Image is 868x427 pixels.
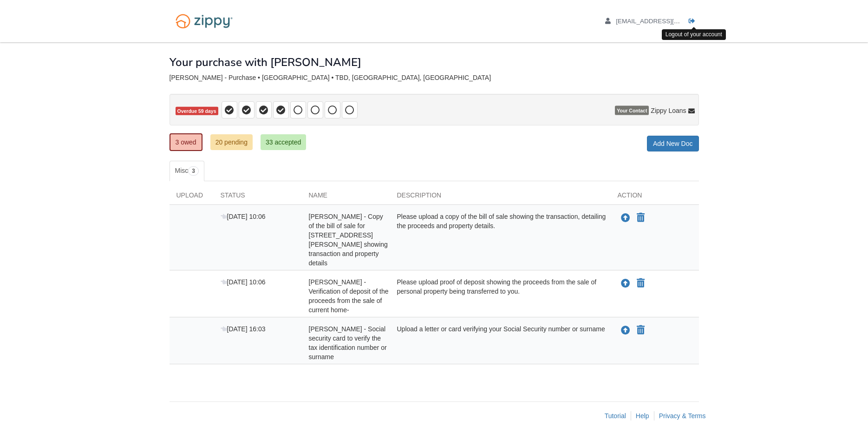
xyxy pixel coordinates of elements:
[302,191,390,204] div: Name
[659,412,706,420] a: Privacy & Terms
[261,134,306,150] a: 33 accepted
[651,106,686,115] span: Zippy Loans
[170,191,214,204] div: Upload
[390,324,611,361] div: Upload a letter or card verifying your Social Security number or surname
[309,325,387,361] span: [PERSON_NAME] - Social security card to verify the tax identification number or surname
[214,191,302,204] div: Status
[221,278,266,286] span: [DATE] 10:06
[188,166,199,176] span: 3
[390,277,611,315] div: Please upload proof of deposit showing the proceeds from the sale of personal property being tran...
[620,277,631,289] button: Upload Elizabeth Leonard - Verification of deposit of the proceeds from the sale of current home-
[170,9,239,33] img: Logo
[390,191,611,204] div: Description
[620,212,631,224] button: Upload Elizabeth Leonard - Copy of the bill of sale for 3000 Tuttle Creek Blvd #217 showing trans...
[221,213,266,220] span: [DATE] 10:06
[309,213,388,267] span: [PERSON_NAME] - Copy of the bill of sale for [STREET_ADDRESS][PERSON_NAME] showing transaction an...
[662,29,726,40] div: Logout of your account
[210,134,253,150] a: 20 pending
[689,18,699,27] a: Log out
[620,324,631,336] button: Upload Timothy Leonard - Social security card to verify the tax identification number or surname
[636,212,646,223] button: Declare Elizabeth Leonard - Copy of the bill of sale for 3000 Tuttle Creek Blvd #217 showing tran...
[636,412,649,420] a: Help
[605,412,626,420] a: Tutorial
[170,74,699,82] div: [PERSON_NAME] - Purchase • [GEOGRAPHIC_DATA] • TBD, [GEOGRAPHIC_DATA], [GEOGRAPHIC_DATA]
[605,18,723,27] a: edit profile
[647,136,699,151] a: Add New Doc
[636,278,646,289] button: Declare Elizabeth Leonard - Verification of deposit of the proceeds from the sale of current home...
[170,161,204,181] a: Misc
[615,106,649,115] span: Your Contact
[636,325,646,336] button: Declare Timothy Leonard - Social security card to verify the tax identification number or surname...
[176,107,218,116] span: Overdue 59 days
[390,212,611,268] div: Please upload a copy of the bill of sale showing the transaction, detailing the proceeds and prop...
[221,325,266,333] span: [DATE] 16:03
[611,191,699,204] div: Action
[309,278,389,314] span: [PERSON_NAME] - Verification of deposit of the proceeds from the sale of current home-
[170,133,202,151] a: 3 owed
[170,56,361,68] h1: Your purchase with [PERSON_NAME]
[616,18,722,25] span: bmcconnell61@hotmail.com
